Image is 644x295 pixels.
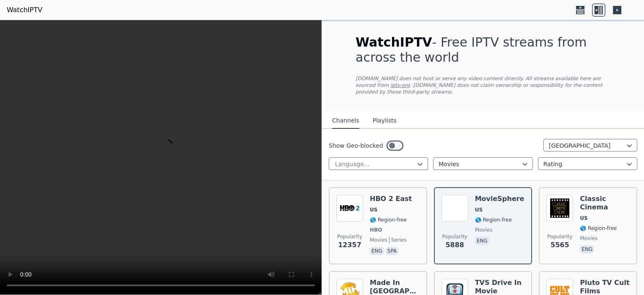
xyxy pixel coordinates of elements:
[442,233,467,240] span: Popularity
[370,206,377,213] span: US
[329,141,383,150] label: Show Geo-blocked
[445,240,464,250] span: 5888
[356,75,610,95] p: [DOMAIN_NAME] does not host or serve any video content directly. All streams available here are s...
[370,247,384,255] p: eng
[547,233,572,240] span: Popularity
[356,35,432,50] span: WatchIPTV
[475,227,493,233] span: movies
[580,215,587,222] span: US
[7,5,42,15] a: WatchIPTV
[441,195,468,222] img: MovieSphere
[370,195,412,203] h6: HBO 2 East
[337,233,362,240] span: Popularity
[370,217,407,223] span: 🌎 Region-free
[475,206,483,213] span: US
[580,225,617,232] span: 🌎 Region-free
[338,240,361,250] span: 12357
[386,247,398,255] p: spa
[370,227,382,233] span: HBO
[580,235,597,242] span: movies
[332,113,359,129] button: Channels
[356,35,610,65] h1: - Free IPTV streams from across the world
[389,237,407,243] span: series
[336,195,363,222] img: HBO 2 East
[475,217,512,223] span: 🌎 Region-free
[546,195,573,222] img: Classic Cinema
[551,240,569,250] span: 5565
[580,195,630,211] h6: Classic Cinema
[580,245,594,253] p: eng
[390,82,410,88] a: iptv-org
[370,237,387,243] span: movies
[373,113,397,129] button: Playlists
[475,237,489,245] p: eng
[475,195,525,203] h6: MovieSphere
